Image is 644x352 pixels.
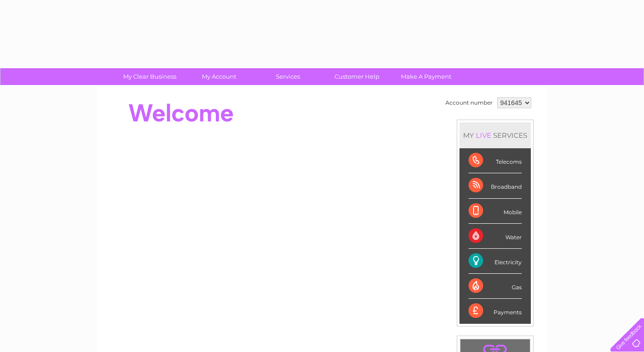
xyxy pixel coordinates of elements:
[389,68,464,85] a: Make A Payment
[469,199,522,224] div: Mobile
[469,148,522,173] div: Telecoms
[474,131,493,140] div: LIVE
[469,224,522,249] div: Water
[469,173,522,198] div: Broadband
[469,274,522,299] div: Gas
[181,68,256,85] a: My Account
[459,122,531,148] div: MY SERVICES
[469,299,522,323] div: Payments
[250,68,325,85] a: Services
[443,95,495,111] td: Account number
[469,249,522,274] div: Electricity
[320,68,394,85] a: Customer Help
[112,68,187,85] a: My Clear Business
